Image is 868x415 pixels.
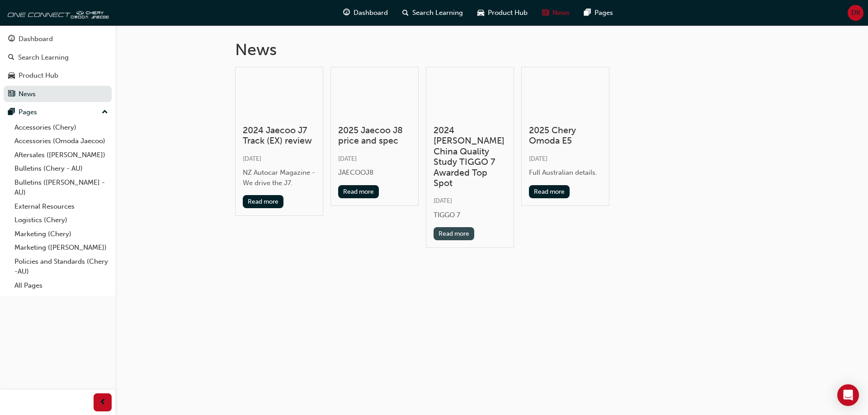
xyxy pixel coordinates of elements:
span: Dashboard [354,8,388,18]
button: Read more [529,185,570,198]
a: search-iconSearch Learning [395,4,470,22]
a: Bulletins (Chery - AU) [11,162,112,176]
span: Search Learning [412,8,463,18]
a: Accessories (Chery) [11,121,112,135]
a: Logistics (Chery) [11,213,112,227]
a: Dashboard [4,31,112,47]
a: 2025 Jaecoo J8 price and spec[DATE]JAECOOJ8Read more [330,67,419,206]
span: news-icon [542,7,549,19]
span: Product Hub [488,8,528,18]
span: search-icon [8,54,14,62]
a: pages-iconPages [577,4,620,22]
a: Marketing (Chery) [11,227,112,241]
span: guage-icon [343,7,350,19]
span: pages-icon [8,108,15,117]
a: 2025 Chery Omoda E5[DATE]Full Australian details.Read more [521,67,609,206]
a: Aftersales ([PERSON_NAME]) [11,148,112,162]
a: All Pages [11,279,112,293]
span: [DATE] [434,197,452,205]
a: Policies and Standards (Chery -AU) [11,255,112,279]
span: car-icon [8,72,15,80]
button: Pages [4,104,112,121]
div: Dashboard [19,34,53,44]
button: Read more [434,227,475,240]
h3: 2024 [PERSON_NAME] China Quality Study TIGGO 7 Awarded Top Spot [434,125,506,188]
a: Search Learning [4,49,112,66]
span: [DATE] [243,155,261,163]
span: DK [851,8,860,18]
span: pages-icon [584,7,591,19]
h3: 2025 Chery Omoda E5 [529,125,602,146]
div: Search Learning [18,52,69,63]
span: [DATE] [338,155,357,163]
button: DK [848,5,863,21]
span: [DATE] [529,155,547,163]
div: Full Australian details. [529,168,602,178]
a: Product Hub [4,67,112,84]
img: oneconnect [5,4,108,22]
div: TIGGO 7 [434,210,506,220]
div: NZ Autocar Magazine - We drive the J7. [243,168,316,188]
a: car-iconProduct Hub [470,4,535,22]
a: Bulletins ([PERSON_NAME] - AU) [11,176,112,200]
span: guage-icon [8,35,15,43]
a: guage-iconDashboard [336,4,395,22]
a: Marketing ([PERSON_NAME]) [11,241,112,255]
button: Read more [243,195,284,208]
div: Pages [19,107,37,117]
span: News [552,8,570,18]
h3: 2024 Jaecoo J7 Track (EX) review [243,125,316,146]
span: Pages [594,8,613,18]
div: Product Hub [19,70,58,81]
span: prev-icon [99,397,106,408]
a: News [4,86,112,103]
button: DashboardSearch LearningProduct HubNews [4,29,112,104]
span: up-icon [102,107,108,118]
a: 2024 [PERSON_NAME] China Quality Study TIGGO 7 Awarded Top Spot[DATE]TIGGO 7Read more [426,67,514,248]
div: Open Intercom Messenger [837,384,859,406]
a: Accessories (Omoda Jaecoo) [11,134,112,148]
a: External Resources [11,200,112,214]
h3: 2025 Jaecoo J8 price and spec [338,125,411,146]
h1: News [235,40,749,60]
a: news-iconNews [535,4,577,22]
a: 2024 Jaecoo J7 Track (EX) review[DATE]NZ Autocar Magazine - We drive the J7.Read more [235,67,323,216]
button: Read more [338,185,379,198]
span: news-icon [8,90,15,98]
span: search-icon [402,7,409,19]
div: JAECOOJ8 [338,168,411,178]
span: car-icon [477,7,484,19]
